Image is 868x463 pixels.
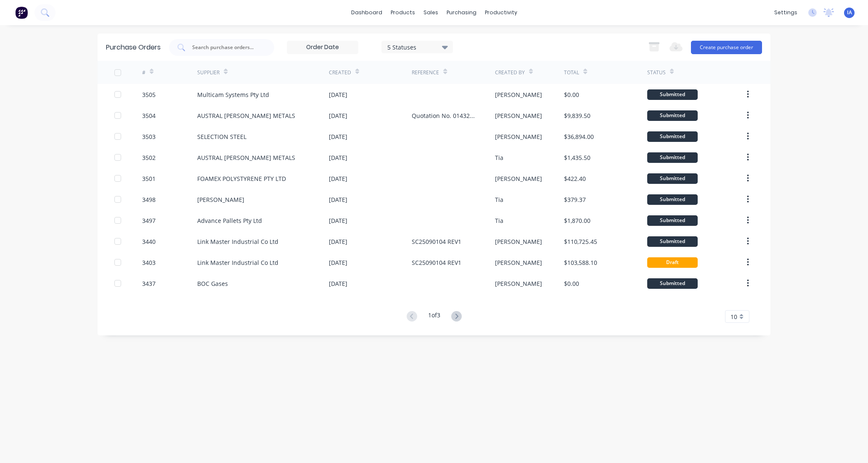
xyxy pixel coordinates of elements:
[329,174,347,183] div: [DATE]
[329,216,347,225] div: [DATE]
[495,174,542,183] div: [PERSON_NAME]
[197,90,269,99] div: Multicam Systems Pty Ltd
[412,111,478,120] div: Quotation No. 0143230SYSQ
[329,153,347,162] div: [DATE]
[329,111,347,120] div: [DATE]
[564,69,579,76] div: Total
[142,69,146,76] div: #
[564,111,590,120] div: $9,839.50
[730,312,737,321] span: 10
[647,173,698,184] div: Submitted
[197,153,295,162] div: AUSTRAL [PERSON_NAME] METALS
[287,41,358,54] input: Order Date
[564,132,594,141] div: $36,894.00
[495,132,542,141] div: [PERSON_NAME]
[647,131,698,142] div: Submitted
[197,258,278,267] div: Link Master Industrial Co Ltd
[564,216,590,225] div: $1,870.00
[495,195,503,204] div: Tia
[481,6,521,19] div: productivity
[564,90,579,99] div: $0.00
[647,110,698,121] div: Submitted
[142,90,156,99] div: 3505
[142,216,156,225] div: 3497
[15,6,28,19] img: Factory
[191,43,261,52] input: Search purchase orders...
[647,69,666,76] div: Status
[142,237,156,246] div: 3440
[495,153,503,162] div: Tia
[142,195,156,204] div: 3498
[647,257,698,268] div: Draft
[329,237,347,246] div: [DATE]
[442,6,481,19] div: purchasing
[329,279,347,288] div: [DATE]
[495,111,542,120] div: [PERSON_NAME]
[197,195,244,204] div: [PERSON_NAME]
[106,42,161,52] div: Purchase Orders
[197,174,286,183] div: FOAMEX POLYSTYRENE PTY LTD
[197,69,220,76] div: Supplier
[329,132,347,141] div: [DATE]
[564,237,597,246] div: $110,725.45
[495,216,503,225] div: Tia
[142,111,156,120] div: 3504
[329,258,347,267] div: [DATE]
[142,279,156,288] div: 3437
[647,236,698,247] div: Submitted
[495,90,542,99] div: [PERSON_NAME]
[564,258,597,267] div: $103,588.10
[197,111,295,120] div: AUSTRAL [PERSON_NAME] METALS
[847,9,852,16] span: IA
[647,278,698,289] div: Submitted
[197,237,278,246] div: Link Master Industrial Co Ltd
[691,41,762,54] button: Create purchase order
[428,311,440,323] div: 1 of 3
[412,69,439,76] div: Reference
[386,6,419,19] div: products
[387,42,447,51] div: 5 Statuses
[197,132,246,141] div: SELECTION STEEL
[142,258,156,267] div: 3403
[564,279,579,288] div: $0.00
[495,279,542,288] div: [PERSON_NAME]
[197,216,262,225] div: Advance Pallets Pty Ltd
[564,195,586,204] div: $379.37
[495,237,542,246] div: [PERSON_NAME]
[647,89,698,100] div: Submitted
[329,195,347,204] div: [DATE]
[329,90,347,99] div: [DATE]
[197,279,228,288] div: BOC Gases
[495,69,525,76] div: Created By
[647,215,698,226] div: Submitted
[564,153,590,162] div: $1,435.50
[329,69,351,76] div: Created
[142,174,156,183] div: 3501
[647,194,698,205] div: Submitted
[412,237,461,246] div: SC25090104 REV1
[142,132,156,141] div: 3503
[142,153,156,162] div: 3502
[770,6,802,19] div: settings
[647,152,698,163] div: Submitted
[495,258,542,267] div: [PERSON_NAME]
[419,6,442,19] div: sales
[412,258,461,267] div: SC25090104 REV1
[347,6,386,19] a: dashboard
[564,174,586,183] div: $422.40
